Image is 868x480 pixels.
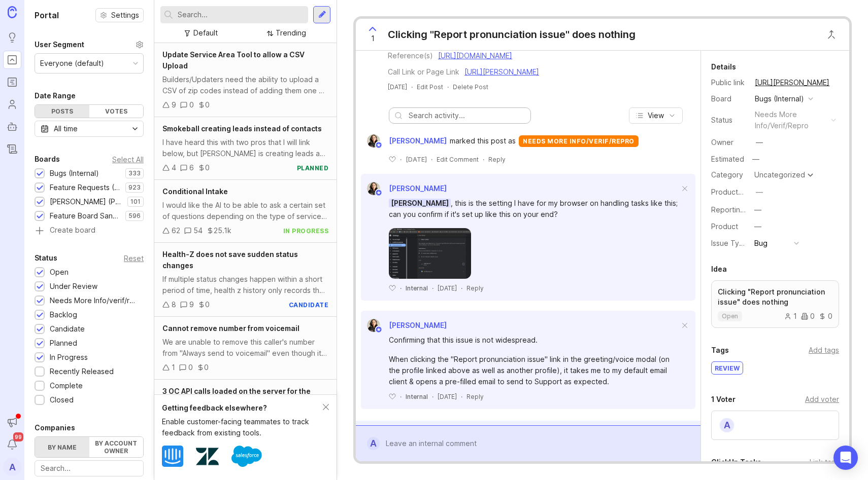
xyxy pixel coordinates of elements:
div: Boards [35,153,60,165]
div: Select All [112,157,144,162]
button: Settings [95,8,144,22]
div: Status [711,115,747,126]
button: Notifications [3,435,21,454]
input: Search... [41,463,138,474]
div: 9 [189,299,194,310]
div: — [754,204,761,215]
a: Users [3,95,21,114]
div: needs more info/verif/repro [519,135,639,147]
a: Ysabelle Eugenio[PERSON_NAME] [361,134,450,147]
img: member badge [375,189,383,197]
span: [PERSON_NAME] [389,184,447,193]
span: [PERSON_NAME] [389,199,451,207]
div: Reset [124,255,144,261]
div: 54 [193,225,203,236]
div: · [411,83,413,91]
div: Add voter [805,394,839,405]
div: All time [54,123,78,134]
div: · [432,392,433,401]
div: 0 [801,313,815,320]
span: [DATE] [438,284,457,292]
span: [DATE] [388,83,407,91]
div: User Segment [35,39,84,51]
p: 333 [128,169,141,177]
img: Canny Home [8,6,17,18]
div: 0 [819,313,832,320]
span: View [648,110,664,121]
label: ProductboardID [711,188,765,196]
div: Edit Comment [437,155,479,164]
div: · [461,392,462,401]
img: https://canny-assets.io/images/5b8c241a636ec5110bfe9573f56427da.png [389,228,471,279]
div: candidate [289,301,329,309]
p: 101 [130,198,141,206]
div: Reference(s) [388,50,433,61]
p: 923 [128,183,141,192]
div: Estimated [711,156,744,163]
div: Builders/Updaters need the ability to upload a CSV of zip codes instead of adding them one by one... [162,74,328,96]
div: Link task [810,457,839,468]
div: Date Range [35,90,76,102]
div: Bug [754,238,767,249]
a: [URL][PERSON_NAME] [752,76,832,89]
div: Trending [276,27,306,39]
label: By name [35,437,89,457]
span: [PERSON_NAME] [389,135,447,146]
div: 4 [172,162,176,173]
label: Reporting Team [711,205,765,214]
label: Product [711,222,738,231]
div: planned [297,164,329,172]
img: Salesforce logo [231,441,262,471]
div: ClickUp Tasks [711,456,761,468]
div: 8 [172,299,176,310]
div: 25.1k [214,225,231,236]
a: Ysabelle Eugenio[PERSON_NAME] [361,182,447,195]
img: Ysabelle Eugenio [367,319,380,332]
a: Update Service Area Tool to allow a CSV UploadBuilders/Updaters need the ability to upload a CSV ... [154,43,337,117]
div: · [400,155,402,164]
div: 6 [189,162,194,173]
div: 0 [204,362,209,373]
h1: Portal [35,9,59,21]
span: 1 [371,33,375,44]
a: Roadmaps [3,73,21,91]
span: Settings [111,10,139,20]
div: Getting feedback elsewhere? [162,402,323,414]
a: [URL][PERSON_NAME] [464,67,539,76]
div: Feature Board Sandbox [DATE] [50,210,120,221]
div: Bugs (Internal) [755,93,804,104]
span: 3 OC API calls loaded on the server for the same lead at the same time. [162,387,311,407]
div: — [754,221,761,232]
div: [PERSON_NAME] (Public) [50,196,122,207]
a: Smokeball creating leads instead of contactsI have heard this with two pros that I will link belo... [154,117,337,180]
a: Conditional IntakeI would like the AI to be able to ask a certain set of questions depending on t... [154,180,337,243]
div: Planned [50,338,77,349]
div: Reply [488,155,506,164]
div: Reply [466,392,484,401]
img: Intercom logo [162,446,183,467]
div: Everyone (default) [40,58,104,69]
span: [DATE] [406,155,427,164]
div: Public link [711,77,747,88]
div: — [756,137,763,148]
span: [DATE] [438,392,457,401]
svg: toggle icon [127,125,143,133]
a: Ysabelle Eugenio[PERSON_NAME] [361,319,447,332]
div: Board [711,93,747,104]
div: Call Link or Page Link [388,66,459,78]
a: Changelog [3,140,21,158]
button: A [3,458,21,476]
img: member badge [375,141,383,149]
div: Feature Requests (Internal) [50,182,120,193]
div: · [400,392,402,401]
div: Companies [35,422,75,434]
div: Open Intercom Messenger [833,446,858,470]
div: Add tags [809,345,839,356]
div: Confirming that this issue is not widespread. [389,335,679,346]
div: Status [35,252,57,264]
div: 62 [172,225,180,236]
div: — [749,153,762,166]
div: — [756,187,763,198]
